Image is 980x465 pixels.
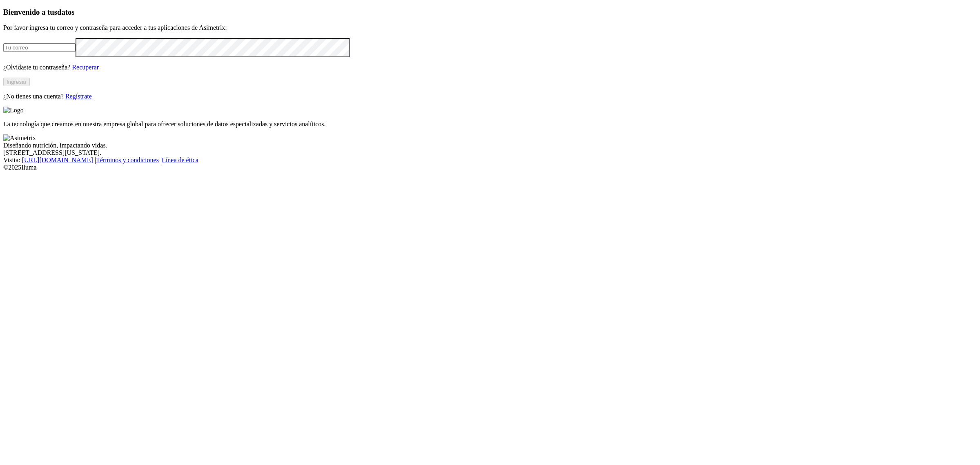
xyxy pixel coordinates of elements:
span: datos [57,8,75,16]
div: Visita : | | [3,156,977,164]
img: Logo [3,107,24,114]
div: © 2025 Iluma [3,164,977,171]
p: La tecnología que creamos en nuestra empresa global para ofrecer soluciones de datos especializad... [3,121,977,128]
input: Tu correo [3,43,76,52]
a: Términos y condiciones [96,156,159,163]
button: Ingresar [3,78,30,86]
p: Por favor ingresa tu correo y contraseña para acceder a tus aplicaciones de Asimetrix: [3,24,977,31]
img: Asimetrix [3,134,36,142]
a: [URL][DOMAIN_NAME] [22,156,93,163]
div: Diseñando nutrición, impactando vidas. [3,142,977,149]
p: ¿No tienes una cuenta? [3,93,977,100]
h3: Bienvenido a tus [3,8,977,17]
div: [STREET_ADDRESS][US_STATE]. [3,149,977,156]
a: Línea de ética [162,156,198,163]
a: Regístrate [65,93,92,100]
p: ¿Olvidaste tu contraseña? [3,64,977,71]
a: Recuperar [72,64,99,71]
